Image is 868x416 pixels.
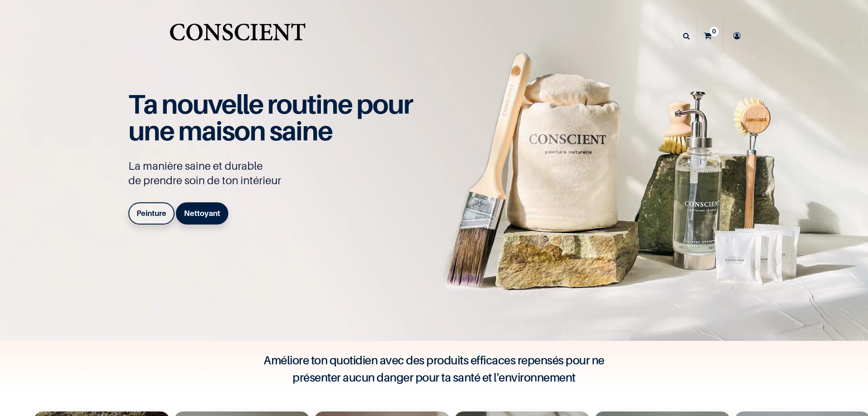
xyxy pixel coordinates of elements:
[168,18,307,54] a: Logo of Conscient
[253,352,615,386] h4: Améliore ton quotidien avec des produits efficaces repensés pour ne présenter aucun danger pour t...
[128,88,412,147] span: Ta nouvelle routine pour une maison saine
[128,159,422,188] p: La manière saine et durable de prendre soin de ton intérieur
[168,18,307,54] img: Conscient
[176,202,228,224] a: Nettoyant
[184,209,220,218] b: Nettoyant
[137,209,166,218] b: Peinture
[698,20,723,52] a: 0
[710,27,718,36] sup: 0
[128,202,175,224] a: Peinture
